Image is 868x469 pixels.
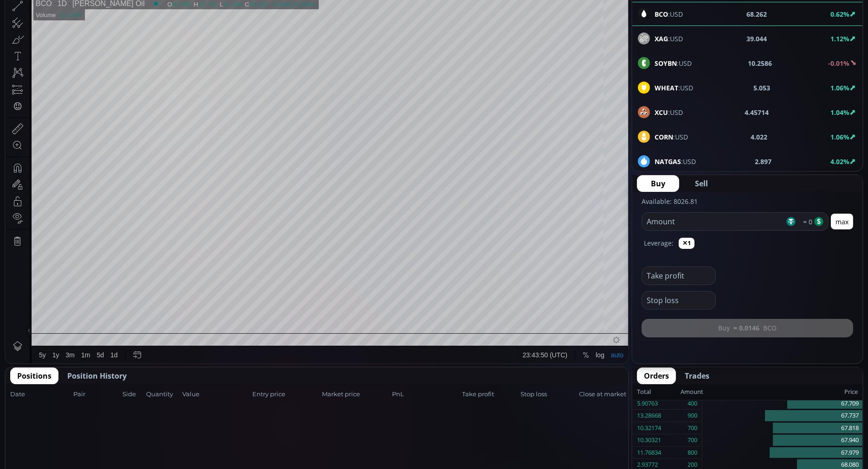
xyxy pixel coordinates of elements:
[688,398,697,410] div: 400
[218,23,237,30] div: 67.436
[33,373,40,380] div: 5y
[655,108,668,117] b: XCU
[644,238,674,248] label: Leverage:
[678,368,716,384] button: Trades
[830,133,849,141] b: 1.06%
[655,157,681,166] b: NATGAS
[655,157,696,166] span: :USD
[751,132,768,142] b: 4.022
[462,390,518,399] span: Take profit
[688,422,697,434] div: 700
[167,23,186,30] div: 67.843
[831,214,853,229] button: max
[830,34,849,43] b: 1.12%
[214,23,218,30] div: L
[637,175,679,192] button: Buy
[30,21,46,30] div: BCO
[637,410,661,422] div: 13.28668
[252,390,320,399] span: Entry price
[702,398,862,410] div: 67.709
[702,447,862,459] div: 67.979
[193,23,212,30] div: 68.704
[122,390,143,399] span: Side
[105,373,112,380] div: 1d
[392,390,459,399] span: PnL
[46,21,61,30] div: 1D
[637,422,661,434] div: 10.32174
[125,5,152,13] div: Compare
[590,373,599,380] div: log
[655,34,683,44] span: :USD
[702,410,862,422] div: 67.737
[54,33,76,40] div: 21.195K
[651,178,665,189] span: Buy
[67,370,127,381] span: Position History
[30,33,50,40] div: Volume
[655,58,692,68] span: :USD
[679,238,694,249] button: ✕1
[265,23,310,30] div: +0.429 (+0.63%)
[79,5,84,13] div: D
[162,23,167,30] div: O
[746,34,767,44] b: 39.044
[637,386,681,398] div: Total
[830,83,849,92] b: 1.06%
[574,368,587,386] div: Toggle Percentage
[173,5,201,13] div: Indicators
[755,157,772,166] b: 2.897
[21,346,26,359] div: Hide Drawings Toolbar
[644,370,669,381] span: Orders
[655,59,677,68] b: SOYBN
[91,373,99,380] div: 5d
[10,368,58,384] button: Positions
[688,434,697,446] div: 700
[188,23,193,30] div: H
[146,21,154,30] div: Market open
[47,373,54,380] div: 1y
[17,370,51,381] span: Positions
[182,390,250,399] span: Value
[655,133,673,141] b: CORN
[753,83,770,93] b: 5.053
[60,373,69,380] div: 3m
[828,59,849,68] b: -0.01%
[605,373,618,380] div: auto
[655,83,693,93] span: :USD
[800,217,812,227] span: ≈ 0
[73,390,120,399] span: Pair
[61,21,139,30] div: [PERSON_NAME] Oil
[637,398,658,410] div: 5.90763
[76,373,84,380] div: 1m
[8,124,16,133] div: 
[637,447,661,459] div: 11.76834
[655,83,678,92] b: WHEAT
[702,434,862,447] div: 67.940
[514,368,565,386] button: 23:43:50 (UTC)
[124,368,139,386] div: Go to
[521,390,576,399] span: Stop loss
[830,157,849,166] b: 4.02%
[602,368,621,386] div: Toggle Auto Scale
[655,132,688,142] span: :USD
[703,386,858,398] div: Price
[637,368,676,384] button: Orders
[688,447,697,459] div: 800
[702,422,862,435] div: 67.818
[685,370,709,381] span: Trades
[748,58,772,68] b: 10.2586
[10,390,71,399] span: Date
[579,390,624,399] span: Close at market
[745,108,769,117] b: 4.45714
[655,34,668,43] b: XAG
[642,197,698,206] label: Available: 8026.81
[239,23,244,30] div: C
[244,23,263,30] div: 68.262
[695,178,708,189] span: Sell
[637,434,661,446] div: 10.30321
[681,386,703,398] div: Amount
[688,410,697,422] div: 900
[517,373,562,380] span: 23:43:50 (UTC)
[655,108,683,117] span: :USD
[322,390,390,399] span: Market price
[146,390,180,399] span: Quantity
